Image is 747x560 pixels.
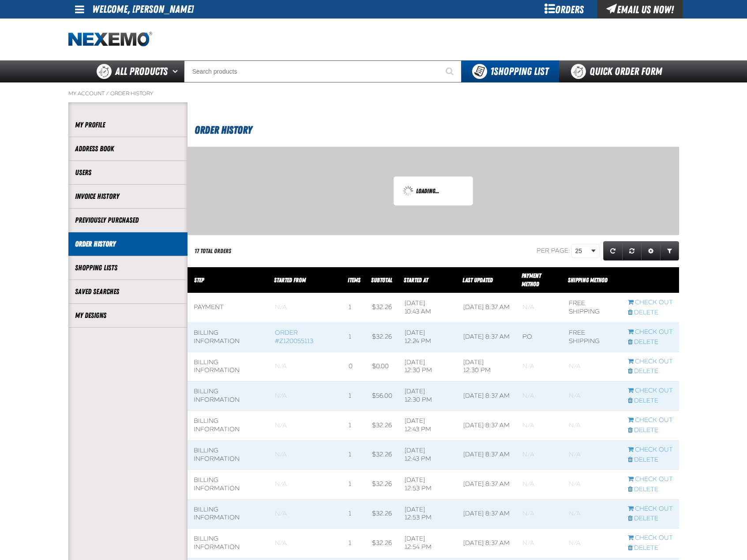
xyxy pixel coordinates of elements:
[628,485,673,494] a: Delete checkout started from
[75,144,181,154] a: Address Book
[269,470,343,499] td: Blank
[628,544,673,553] a: Delete checkout started from
[184,60,462,82] input: Search
[195,124,252,136] span: Order History
[106,90,109,97] span: /
[457,293,516,323] td: [DATE] 8:37 AM
[342,381,366,411] td: 1
[366,322,398,352] td: $32.26
[366,352,398,381] td: $0.00
[194,476,263,493] div: Billing Information
[366,411,398,441] td: $32.26
[628,309,673,317] a: Delete checkout started from
[628,446,673,454] a: Continue checkout started from
[194,417,263,434] div: Billing Information
[563,529,622,558] td: Blank
[398,411,457,441] td: [DATE] 12:43 PM
[628,299,673,307] a: Continue checkout started from
[575,246,589,256] span: 25
[628,358,673,366] a: Continue checkout started from
[628,426,673,435] a: Delete checkout started from
[194,329,263,346] div: Billing Information
[269,529,343,558] td: Blank
[75,263,181,273] a: Shopping Lists
[371,276,392,284] span: Subtotal
[366,470,398,499] td: $32.26
[439,60,462,82] button: Start Searching
[68,90,679,97] nav: Breadcrumbs
[563,440,622,470] td: Blank
[563,293,622,323] td: Free Shipping
[398,470,457,499] td: [DATE] 12:53 PM
[75,287,181,297] a: Saved Searches
[68,32,152,47] img: Nexemo logo
[622,267,679,293] th: Row actions
[275,329,313,345] a: Order #Z120055113
[563,411,622,441] td: Blank
[404,276,428,284] a: Started At
[194,535,263,552] div: Billing Information
[660,241,679,261] a: Expand or Collapse Grid Filters
[457,470,516,499] td: [DATE] 8:37 AM
[342,293,366,323] td: 1
[274,276,306,284] span: Started From
[342,322,366,352] td: 1
[269,499,343,529] td: Blank
[490,65,494,78] strong: 1
[490,65,548,78] span: Shopping List
[110,90,153,97] a: Order History
[342,470,366,499] td: 1
[516,411,563,441] td: Blank
[366,381,398,411] td: $56.00
[269,293,343,323] td: Blank
[366,499,398,529] td: $32.26
[366,293,398,323] td: $32.26
[522,272,541,287] span: Payment Method
[348,276,360,284] span: Items
[563,352,622,381] td: Blank
[194,276,204,284] span: Step
[269,352,343,381] td: Blank
[628,367,673,376] a: Delete checkout started from
[366,440,398,470] td: $32.26
[516,293,563,323] td: Blank
[641,241,661,261] a: Expand or Collapse Grid Settings
[622,241,642,261] a: Reset grid action
[194,506,263,523] div: Billing Information
[516,529,563,558] td: Blank
[398,529,457,558] td: [DATE] 12:54 PM
[398,293,457,323] td: [DATE] 10:43 AM
[628,387,673,395] a: Continue checkout started from
[457,499,516,529] td: [DATE] 8:37 AM
[194,303,263,312] div: Payment
[516,470,563,499] td: Blank
[628,505,673,513] a: Continue checkout started from
[403,186,464,196] div: Loading...
[68,32,152,47] a: Home
[342,499,366,529] td: 1
[68,90,105,97] a: My Account
[194,388,263,404] div: Billing Information
[516,352,563,381] td: Blank
[603,241,623,261] a: Refresh grid action
[563,499,622,529] td: Blank
[342,352,366,381] td: 0
[398,381,457,411] td: [DATE] 12:30 PM
[457,529,516,558] td: [DATE] 8:37 AM
[628,338,673,347] a: Delete checkout started from Z120055113
[75,215,181,225] a: Previously Purchased
[559,60,679,82] a: Quick Order Form
[516,499,563,529] td: Blank
[269,411,343,441] td: Blank
[75,239,181,249] a: Order History
[628,515,673,523] a: Delete checkout started from
[462,276,493,284] a: Last Updated
[628,416,673,425] a: Continue checkout started from
[457,322,516,352] td: [DATE] 8:37 AM
[398,440,457,470] td: [DATE] 12:43 PM
[398,322,457,352] td: [DATE] 12:24 PM
[563,470,622,499] td: Blank
[75,310,181,321] a: My Designs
